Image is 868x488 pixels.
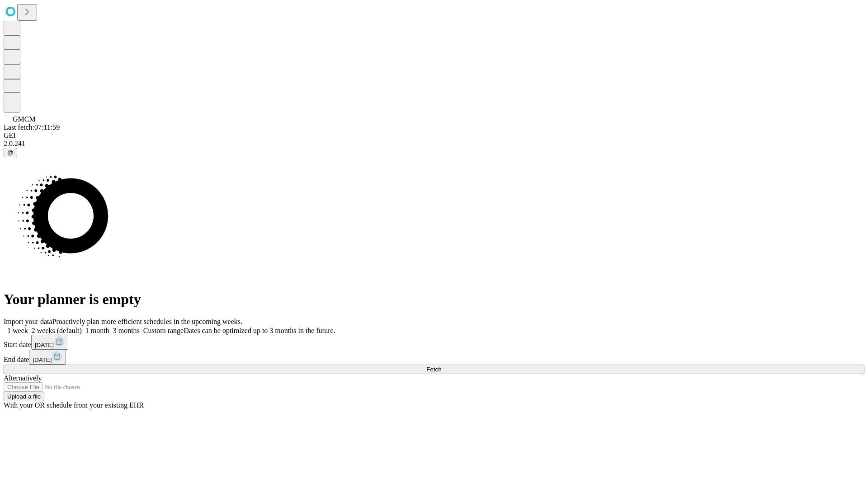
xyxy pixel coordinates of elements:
[4,374,42,382] span: Alternatively
[35,342,54,348] span: [DATE]
[7,149,14,156] span: @
[4,140,864,148] div: 2.0.241
[4,401,144,409] span: With your OR schedule from your existing EHR
[4,335,864,350] div: Start date
[4,148,17,157] button: @
[32,327,82,334] span: 2 weeks (default)
[4,392,44,401] button: Upload a file
[4,123,60,131] span: Last fetch: 07:11:59
[85,327,109,334] span: 1 month
[4,291,864,308] h1: Your planner is empty
[4,365,864,374] button: Fetch
[13,115,36,123] span: GMCM
[4,318,52,325] span: Import your data
[426,366,441,373] span: Fetch
[7,327,28,334] span: 1 week
[4,131,864,140] div: GEI
[113,327,140,334] span: 3 months
[184,327,335,334] span: Dates can be optimized up to 3 months in the future.
[52,318,242,325] span: Proactively plan more efficient schedules in the upcoming weeks.
[4,350,864,365] div: End date
[31,335,68,350] button: [DATE]
[33,357,52,363] span: [DATE]
[29,350,66,365] button: [DATE]
[143,327,184,334] span: Custom range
